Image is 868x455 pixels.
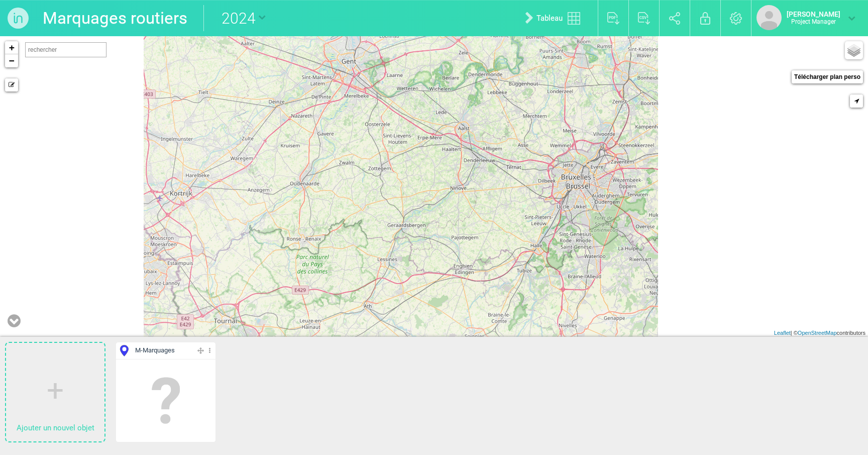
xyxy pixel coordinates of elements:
[700,12,710,25] img: locked.svg
[517,2,593,34] a: Tableau
[568,12,580,25] img: tableau.svg
[6,420,104,436] p: Ajouter un nouvel objet
[787,10,840,18] strong: [PERSON_NAME]
[845,41,863,59] a: Layers
[798,330,837,336] a: OpenStreetMap
[756,5,855,30] a: [PERSON_NAME]Project Manager
[6,343,104,441] a: Ajouter un nouvel objet
[756,5,782,30] img: default_avatar.png
[43,5,193,31] a: Marquages routiers - Dépot
[607,12,620,25] img: export_pdf.svg
[5,41,18,54] a: Zoom in
[772,329,868,337] div: | © contributors
[638,12,650,25] img: export_csv.svg
[669,12,681,25] img: share.svg
[129,363,203,438] img: empty.png
[730,12,742,25] img: settings.svg
[5,54,18,67] a: Zoom out
[25,42,106,57] input: rechercher
[794,70,860,83] label: Télécharger plan perso
[135,346,175,355] span: M - Marquages
[774,330,791,336] a: Leaflet
[787,18,840,25] p: Project Manager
